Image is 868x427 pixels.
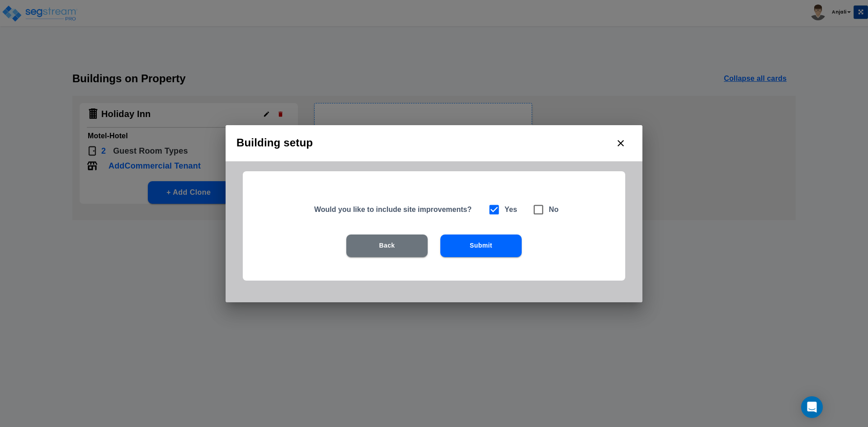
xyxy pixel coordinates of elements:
h6: Yes [505,203,517,216]
button: Back [346,235,428,257]
button: close [610,132,632,154]
h5: Would you like to include site improvements? [314,205,476,214]
div: Open Intercom Messenger [801,396,823,418]
h2: Building setup [226,125,642,161]
h6: No [549,203,559,216]
button: Submit [440,235,522,257]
